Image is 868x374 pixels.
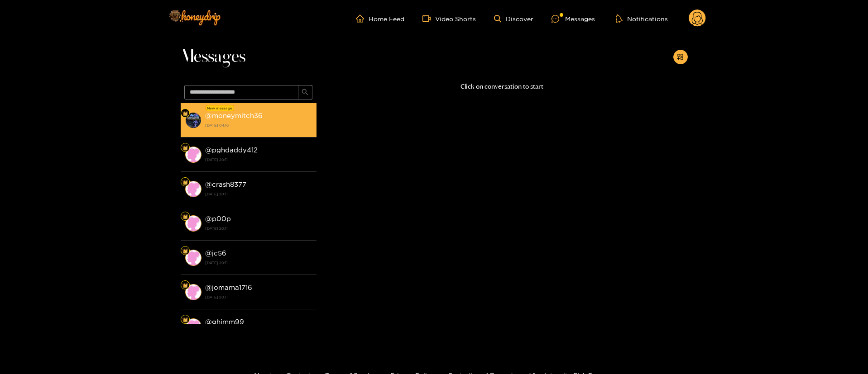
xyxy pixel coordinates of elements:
[182,111,188,116] img: Fan Level
[205,190,312,198] strong: [DATE] 20:11
[494,15,533,23] a: Discover
[317,81,688,92] p: Click on conversation to start
[181,46,245,68] span: Messages
[205,156,312,164] strong: [DATE] 20:11
[185,215,201,232] img: conversation
[205,284,252,291] strong: @ jomama1716
[182,180,188,185] img: Fan Level
[182,214,188,219] img: Fan Level
[182,283,188,288] img: Fan Level
[185,284,201,300] img: conversation
[185,112,201,128] img: conversation
[205,259,312,267] strong: [DATE] 20:11
[677,53,684,61] span: appstore-add
[356,14,369,23] span: home
[551,14,595,24] div: Messages
[613,14,671,23] button: Notifications
[182,248,188,254] img: Fan Level
[205,318,244,326] strong: @ ghimm99
[182,145,188,151] img: Fan Level
[185,147,201,163] img: conversation
[185,250,201,266] img: conversation
[302,89,308,96] span: search
[206,105,234,111] div: New message
[298,85,312,99] button: search
[205,146,258,154] strong: @ pghdaddy412
[205,293,312,301] strong: [DATE] 20:11
[205,121,312,129] strong: [DATE] 04:16
[205,215,231,223] strong: @ p00p
[205,180,246,188] strong: @ crash8377
[422,14,435,23] span: video-camera
[356,14,404,23] a: Home Feed
[673,50,688,64] button: appstore-add
[185,181,201,197] img: conversation
[205,249,226,257] strong: @ jc56
[205,224,312,232] strong: [DATE] 20:11
[185,318,201,335] img: conversation
[422,14,476,23] a: Video Shorts
[205,112,263,119] strong: @ moneymitch36
[182,317,188,322] img: Fan Level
